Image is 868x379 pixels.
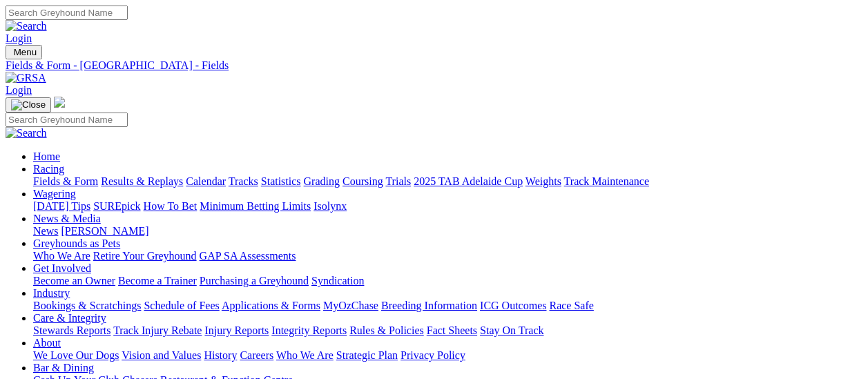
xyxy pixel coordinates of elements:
a: Track Injury Rebate [113,324,202,336]
input: Search [6,113,128,127]
a: Purchasing a Greyhound [200,275,309,286]
a: [DATE] Tips [33,200,90,212]
a: Industry [33,287,70,299]
a: Stay On Track [480,324,543,336]
div: About [33,349,862,362]
a: Wagering [33,188,76,200]
a: History [204,349,237,361]
a: Results & Replays [101,175,183,187]
img: Search [6,20,47,32]
a: Tracks [229,175,258,187]
div: Wagering [33,200,862,213]
a: Syndication [311,275,364,286]
a: About [33,337,61,349]
a: Home [33,150,60,162]
span: Menu [14,47,37,57]
a: How To Bet [144,200,197,212]
button: Toggle navigation [6,97,51,113]
a: Fields & Form [33,175,98,187]
a: Statistics [261,175,301,187]
a: ICG Outcomes [480,300,546,311]
a: News & Media [33,213,101,224]
a: Race Safe [549,300,593,311]
a: Trials [385,175,411,187]
div: Greyhounds as Pets [33,250,862,262]
a: Fact Sheets [427,324,477,336]
a: Who We Are [33,250,90,262]
a: Privacy Policy [401,349,465,361]
a: Who We Are [276,349,334,361]
input: Search [6,6,128,20]
a: Careers [240,349,273,361]
a: 2025 TAB Adelaide Cup [414,175,523,187]
a: Track Maintenance [564,175,649,187]
a: Retire Your Greyhound [93,250,197,262]
a: Weights [525,175,561,187]
a: Grading [304,175,340,187]
a: MyOzChase [323,300,378,311]
img: Search [6,127,47,139]
a: Greyhounds as Pets [33,237,120,249]
a: Get Involved [33,262,91,274]
a: Login [6,32,32,44]
a: Stewards Reports [33,324,110,336]
a: Care & Integrity [33,312,106,324]
a: Calendar [186,175,226,187]
a: Become an Owner [33,275,115,286]
a: Become a Trainer [118,275,197,286]
a: Injury Reports [204,324,269,336]
a: Breeding Information [381,300,477,311]
a: [PERSON_NAME] [61,225,148,237]
div: Care & Integrity [33,324,862,337]
a: Fields & Form - [GEOGRAPHIC_DATA] - Fields [6,59,862,72]
a: News [33,225,58,237]
div: Racing [33,175,862,188]
a: Isolynx [314,200,347,212]
img: GRSA [6,72,46,84]
a: Rules & Policies [349,324,424,336]
a: Vision and Values [122,349,201,361]
a: Integrity Reports [271,324,347,336]
div: Industry [33,300,862,312]
div: Get Involved [33,275,862,287]
a: We Love Our Dogs [33,349,119,361]
a: Bar & Dining [33,362,94,373]
a: Login [6,84,32,96]
a: Coursing [343,175,383,187]
a: Applications & Forms [222,300,320,311]
a: Schedule of Fees [144,300,219,311]
a: Racing [33,163,64,175]
a: Minimum Betting Limits [200,200,311,212]
div: News & Media [33,225,862,237]
a: GAP SA Assessments [200,250,296,262]
img: logo-grsa-white.png [54,97,65,108]
img: Close [11,99,46,110]
a: Strategic Plan [336,349,398,361]
a: Bookings & Scratchings [33,300,141,311]
a: SUREpick [93,200,140,212]
button: Toggle navigation [6,45,42,59]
